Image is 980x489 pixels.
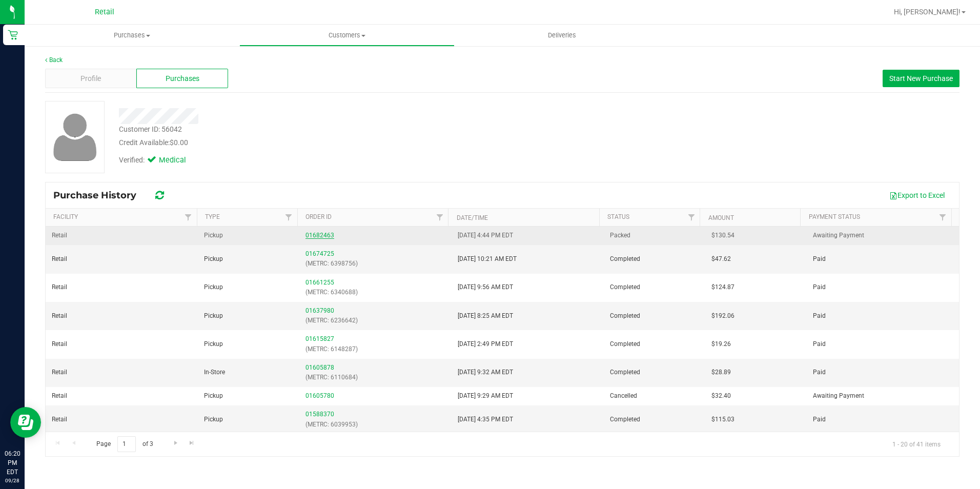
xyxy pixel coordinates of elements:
[119,124,182,135] div: Customer ID: 56042
[305,344,445,354] p: (METRC: 6148287)
[52,254,67,264] span: Retail
[305,420,445,430] p: (METRC: 6039953)
[934,209,951,226] a: Filter
[610,282,640,292] span: Completed
[458,368,513,377] span: [DATE] 9:32 AM EDT
[48,111,102,164] img: user-icon.png
[711,311,734,321] span: $192.06
[711,254,731,264] span: $47.62
[305,232,334,239] a: 01682463
[884,436,949,452] span: 1 - 20 of 41 items
[458,339,513,349] span: [DATE] 2:49 PM EDT
[5,449,20,477] p: 06:20 PM EDT
[204,415,223,424] span: Pickup
[305,392,334,399] a: 01605780
[610,231,630,240] span: Packed
[240,31,454,40] span: Customers
[185,436,199,450] a: Go to the last page
[610,368,640,377] span: Completed
[457,214,488,221] a: Date/Time
[119,137,568,148] div: Credit Available:
[458,415,513,424] span: [DATE] 4:35 PM EDT
[431,209,448,226] a: Filter
[683,209,700,226] a: Filter
[204,282,223,292] span: Pickup
[117,436,136,452] input: 1
[179,209,196,226] a: Filter
[708,214,734,221] a: Amount
[711,415,734,424] span: $115.03
[80,73,101,84] span: Profile
[25,25,239,46] a: Purchases
[458,391,513,401] span: [DATE] 9:29 AM EDT
[305,307,334,314] a: 01637980
[610,311,640,321] span: Completed
[610,391,637,401] span: Cancelled
[204,391,223,401] span: Pickup
[280,209,297,226] a: Filter
[458,231,513,240] span: [DATE] 4:44 PM EDT
[458,311,513,321] span: [DATE] 8:25 AM EDT
[889,74,953,83] span: Start New Purchase
[813,311,826,321] span: Paid
[88,436,161,452] span: Page of 3
[813,282,826,292] span: Paid
[204,368,225,377] span: In-Store
[305,316,445,325] p: (METRC: 6236642)
[205,213,220,220] a: Type
[204,254,223,264] span: Pickup
[52,311,67,321] span: Retail
[204,339,223,349] span: Pickup
[52,368,67,377] span: Retail
[239,25,454,46] a: Customers
[305,335,334,342] a: 01615827
[95,8,114,16] span: Retail
[809,213,860,220] a: Payment Status
[458,282,513,292] span: [DATE] 9:56 AM EDT
[52,231,67,240] span: Retail
[711,231,734,240] span: $130.54
[305,288,445,297] p: (METRC: 6340688)
[52,339,67,349] span: Retail
[813,254,826,264] span: Paid
[711,368,731,377] span: $28.89
[168,436,183,450] a: Go to the next page
[305,259,445,269] p: (METRC: 6398756)
[305,373,445,382] p: (METRC: 6110684)
[25,31,239,40] span: Purchases
[119,155,200,166] div: Verified:
[607,213,629,220] a: Status
[711,391,731,401] span: $32.40
[711,282,734,292] span: $124.87
[10,407,41,438] iframe: Resource center
[534,31,590,40] span: Deliveries
[883,187,951,204] button: Export to Excel
[458,254,517,264] span: [DATE] 10:21 AM EDT
[166,73,199,84] span: Purchases
[711,339,731,349] span: $19.26
[5,477,20,484] p: 09/28
[455,25,669,46] a: Deliveries
[813,231,864,240] span: Awaiting Payment
[52,415,67,424] span: Retail
[813,339,826,349] span: Paid
[53,190,147,201] span: Purchase History
[45,56,63,64] a: Back
[813,391,864,401] span: Awaiting Payment
[159,155,200,166] span: Medical
[610,339,640,349] span: Completed
[52,282,67,292] span: Retail
[53,213,78,220] a: Facility
[204,231,223,240] span: Pickup
[305,250,334,257] a: 01674725
[610,415,640,424] span: Completed
[883,70,959,87] button: Start New Purchase
[305,213,332,220] a: Order ID
[813,415,826,424] span: Paid
[813,368,826,377] span: Paid
[305,279,334,286] a: 01661255
[610,254,640,264] span: Completed
[204,311,223,321] span: Pickup
[52,391,67,401] span: Retail
[894,8,961,16] span: Hi, [PERSON_NAME]!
